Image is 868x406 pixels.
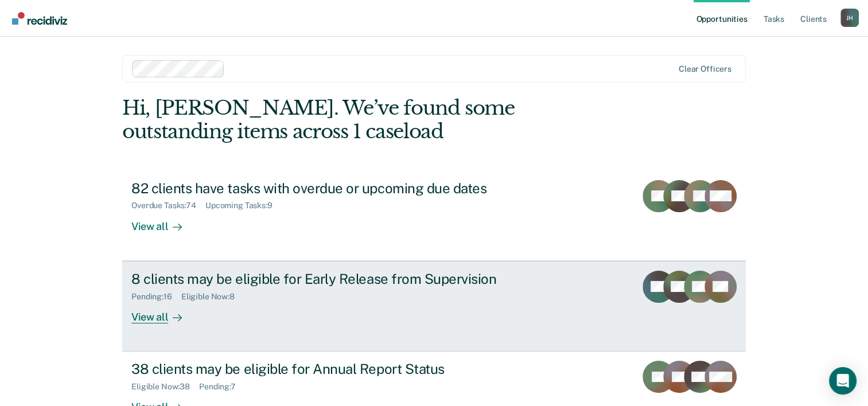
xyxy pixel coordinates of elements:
[205,201,282,210] div: Upcoming Tasks : 9
[829,367,857,395] div: Open Intercom Messenger
[122,261,746,352] a: 8 clients may be eligible for Early Release from SupervisionPending:16Eligible Now:8View all
[131,271,534,287] div: 8 clients may be eligible for Early Release from Supervision
[131,292,181,302] div: Pending : 16
[122,171,746,261] a: 82 clients have tasks with overdue or upcoming due datesOverdue Tasks:74Upcoming Tasks:9View all
[131,180,534,197] div: 82 clients have tasks with overdue or upcoming due dates
[131,210,196,233] div: View all
[840,9,859,27] button: Profile dropdown button
[199,382,245,392] div: Pending : 7
[840,9,859,27] div: J H
[12,12,67,25] img: Recidiviz
[131,301,196,323] div: View all
[131,382,199,392] div: Eligible Now : 38
[122,96,621,143] div: Hi, [PERSON_NAME]. We’ve found some outstanding items across 1 caseload
[131,361,534,377] div: 38 clients may be eligible for Annual Report Status
[181,292,244,302] div: Eligible Now : 8
[679,64,731,74] div: Clear officers
[131,201,205,210] div: Overdue Tasks : 74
